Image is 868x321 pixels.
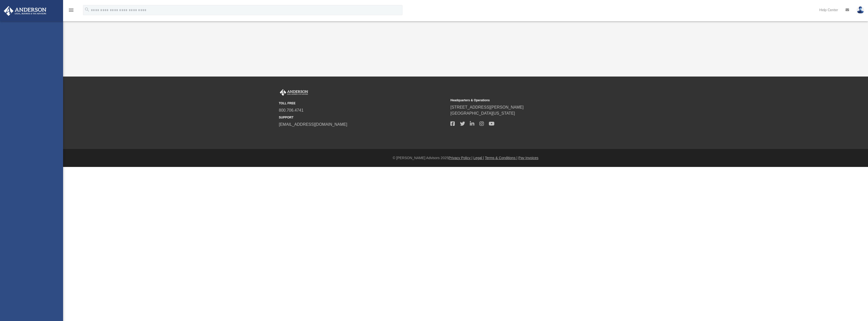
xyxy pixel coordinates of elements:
a: Privacy Policy | [449,156,473,160]
a: menu [68,10,74,13]
div: © [PERSON_NAME] Advisors 2025 [63,155,868,161]
i: search [84,7,90,12]
a: Legal | [473,156,484,160]
a: Pay Invoices [518,156,538,160]
i: menu [68,7,74,13]
a: [EMAIL_ADDRESS][DOMAIN_NAME] [279,122,347,127]
a: [STREET_ADDRESS][PERSON_NAME] [450,105,524,109]
small: Headquarters & Operations [450,98,618,103]
small: SUPPORT [279,115,447,120]
img: Anderson Advisors Platinum Portal [2,6,48,16]
a: 800.706.4741 [279,108,304,112]
img: User Pic [857,6,864,14]
a: [GEOGRAPHIC_DATA][US_STATE] [450,111,515,115]
a: Terms & Conditions | [485,156,518,160]
small: TOLL FREE [279,101,447,106]
img: Anderson Advisors Platinum Portal [279,89,309,96]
